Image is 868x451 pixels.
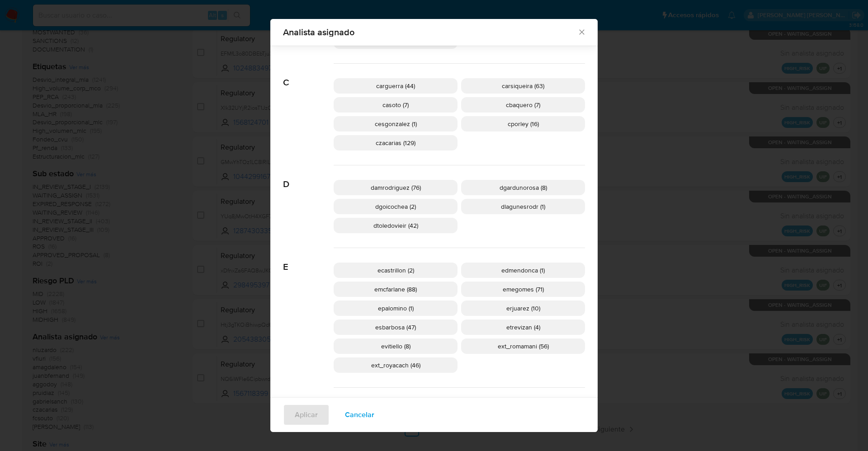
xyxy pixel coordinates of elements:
[334,218,458,233] div: dtoledovieir (42)
[374,285,417,294] span: emcfarlane (88)
[333,404,386,426] button: Cancelar
[375,202,416,211] span: dgoicochea (2)
[461,319,585,335] div: etrevizan (4)
[371,361,420,370] span: ext_royacach (46)
[498,342,549,351] span: ext_romamani (56)
[375,119,417,128] span: cesgonzalez (1)
[334,97,458,113] div: casoto (7)
[461,78,585,94] div: carsiqueira (63)
[381,342,410,351] span: evitiello (8)
[461,116,585,132] div: cporley (16)
[334,199,458,214] div: dgoicochea (2)
[382,100,409,109] span: casoto (7)
[371,183,421,192] span: damrodriguez (76)
[377,266,414,275] span: ecastrillon (2)
[577,28,585,36] button: Cerrar
[334,301,458,316] div: epalomino (1)
[376,81,415,90] span: carguerra (44)
[508,119,539,128] span: cporley (16)
[502,81,544,90] span: carsiqueira (63)
[461,199,585,214] div: dlagunesrodr (1)
[461,180,585,195] div: dgardunorosa (8)
[506,323,540,332] span: etrevizan (4)
[461,338,585,354] div: ext_romamani (56)
[373,221,418,230] span: dtoledovieir (42)
[501,202,545,211] span: dlagunesrodr (1)
[500,183,547,192] span: dgardunorosa (8)
[334,357,458,373] div: ext_royacach (46)
[506,100,540,109] span: cbaquero (7)
[334,180,458,195] div: damrodriguez (76)
[334,78,458,94] div: carguerra (44)
[506,304,540,313] span: erjuarez (10)
[334,263,458,278] div: ecastrillon (2)
[378,304,414,313] span: epalomino (1)
[283,64,334,88] span: C
[461,282,585,297] div: emegomes (71)
[334,116,458,132] div: cesgonzalez (1)
[283,165,334,190] span: D
[461,301,585,316] div: erjuarez (10)
[345,405,374,425] span: Cancelar
[375,323,416,332] span: esbarbosa (47)
[461,97,585,113] div: cbaquero (7)
[334,319,458,335] div: esbarbosa (47)
[283,388,334,412] span: F
[461,263,585,278] div: edmendonca (1)
[283,28,577,37] span: Analista asignado
[503,285,544,294] span: emegomes (71)
[376,138,415,147] span: czacarias (129)
[501,266,545,275] span: edmendonca (1)
[334,338,458,354] div: evitiello (8)
[283,248,334,272] span: E
[334,282,458,297] div: emcfarlane (88)
[334,135,458,150] div: czacarias (129)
